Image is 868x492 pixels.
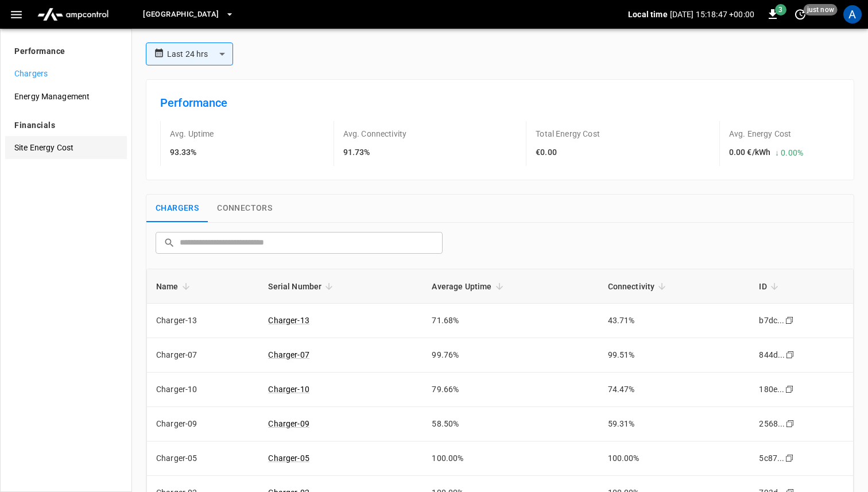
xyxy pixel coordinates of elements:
span: Name [156,280,193,293]
div: 5c87... [759,452,784,464]
div: copy [784,383,796,396]
div: b7dc... [759,315,784,326]
p: Avg. Energy Cost [729,128,791,140]
h6: 0.00 € /kWh [729,146,770,159]
td: Charger-09 [147,407,259,441]
p: Avg. Uptime [170,128,214,140]
div: Site Energy Cost [5,136,127,159]
td: 74.47% [599,373,750,407]
p: Total Energy Cost [536,128,600,140]
a: Charger-09 [268,419,309,428]
p: [DATE] 15:18:47 +00:00 [670,9,754,20]
p: Performance [14,45,65,57]
div: profile-icon [843,5,862,24]
a: Charger-05 [268,454,309,463]
div: copy [785,348,796,361]
button: set refresh interval [791,5,809,24]
a: Charger-10 [268,385,309,394]
a: Charger-13 [268,316,309,325]
h6: 91.73% [343,146,407,159]
td: Charger-13 [147,304,259,338]
td: 99.76% [423,338,598,373]
button: Chargers [146,195,208,222]
td: Charger-05 [147,441,259,476]
div: copy [784,314,796,327]
td: Charger-10 [147,373,259,407]
span: Connectivity [608,280,670,293]
span: Average Uptime [432,280,506,293]
h6: Performance [160,94,840,112]
td: 99.51% [599,338,750,373]
td: 79.66% [423,373,598,407]
p: Local time [628,9,668,20]
span: 3 [775,4,786,16]
div: copy [784,452,796,464]
p: Avg. Connectivity [343,128,407,140]
h6: 93.33% [170,146,214,159]
div: 2568... [759,418,785,429]
td: 43.71% [599,304,750,338]
span: Chargers [14,68,118,80]
div: Last 24 hrs [167,43,233,65]
span: Energy Management [14,91,118,103]
span: ↓ 0.00 % [775,148,803,157]
button: Connectors [208,195,281,222]
td: 100.00% [423,441,598,476]
span: [GEOGRAPHIC_DATA] [143,8,219,21]
div: copy [785,417,796,430]
h6: €0.00 [536,146,600,159]
td: 100.00% [599,441,750,476]
img: ampcontrol.io logo [33,3,113,25]
td: Charger-07 [147,338,259,373]
button: [GEOGRAPHIC_DATA] [138,3,238,26]
span: Serial Number [268,280,336,293]
div: Energy Management [5,85,127,108]
td: 58.50% [423,407,598,441]
span: just now [804,4,838,16]
p: Financials [14,119,55,131]
div: 180e... [759,383,784,395]
div: 844d... [759,349,785,361]
td: 59.31% [599,407,750,441]
span: ID [759,280,781,293]
a: Charger-07 [268,350,309,359]
td: 71.68% [423,304,598,338]
div: Compared to last period [770,142,803,158]
div: Chargers [5,62,127,85]
span: Site Energy Cost [14,142,118,154]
